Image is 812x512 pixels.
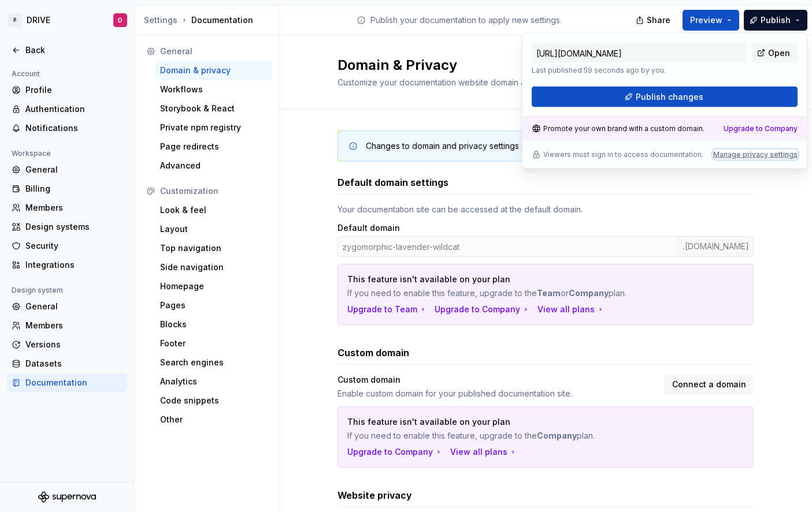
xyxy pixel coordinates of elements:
div: Blocks [160,319,267,330]
div: Enable custom domain for your published documentation site. [338,388,658,399]
button: View all plans [450,446,518,458]
button: View all plans [537,304,605,315]
a: Upgrade to Company [724,124,798,133]
a: Private npm registry [155,118,272,137]
a: General [7,297,127,316]
span: Publish changes [636,91,703,103]
span: Connect a domain [672,379,746,390]
a: Datasets [7,354,127,373]
strong: Company [569,288,609,298]
a: Supernova Logo [38,491,96,503]
button: Share [630,10,678,31]
a: Domain & privacy [155,61,272,80]
div: Security [25,240,123,252]
div: Billing [25,183,123,195]
div: P [8,13,22,27]
button: Upgrade to Team [347,304,428,315]
div: Top navigation [160,242,267,254]
div: General [25,164,123,175]
a: Storybook & React [155,99,272,118]
a: Advanced [155,156,272,175]
a: Footer [155,334,272,353]
div: Pages [160,300,267,311]
p: Viewers must sign in to access documentation. [543,150,703,159]
div: Your documentation site can be accessed at the default domain. [338,204,754,215]
div: Homepage [160,281,267,292]
h3: Custom domain [338,346,409,360]
button: Preview [683,10,739,31]
p: Publish your documentation to apply new settings. [370,14,562,26]
span: Customize your documentation website domain and privacy settings. [338,77,599,87]
div: Account [7,67,45,81]
span: Open [768,47,790,59]
p: If you need to enable this feature, upgrade to the or plan. [347,287,663,299]
div: Notifications [25,122,123,134]
div: Members [25,202,123,214]
button: Settings [144,14,177,26]
div: Profile [25,84,123,96]
button: Publish changes [532,87,798,107]
a: Documentation [7,373,127,392]
a: Notifications [7,119,127,137]
div: Code snippets [160,395,267,406]
a: Look & feel [155,201,272,219]
div: Upgrade to Company [435,304,531,315]
strong: Company [537,431,577,440]
h2: Domain & Privacy [338,56,740,74]
a: Members [7,316,127,335]
div: Documentation [25,377,123,388]
div: Side navigation [160,261,267,273]
a: Back [7,41,127,59]
span: Publish [761,14,791,26]
a: Versions [7,335,127,354]
div: General [25,301,123,312]
div: Customization [160,185,267,197]
a: Search engines [155,353,272,372]
div: Promote your own brand with a custom domain. [532,124,705,133]
div: Changes to domain and privacy settings don’t require publish — they will take effect immediately. [366,140,736,152]
a: Profile [7,81,127,99]
div: DRIVE [27,14,50,26]
div: Page redirects [160,141,267,152]
div: Datasets [25,358,123,369]
div: Layout [160,223,267,235]
a: Authentication [7,100,127,118]
div: Workflows [160,84,267,95]
div: Look & feel [160,204,267,216]
a: Workflows [155,80,272,99]
a: Page redirects [155,137,272,156]
div: Other [160,414,267,425]
div: Authentication [25,103,123,115]
div: Documentation [144,14,274,26]
h3: Website privacy [338,488,412,502]
div: Custom domain [338,374,658,386]
button: Manage privacy settings [713,150,798,159]
div: Upgrade to Company [347,446,443,458]
a: Design systems [7,218,127,236]
strong: Team [537,288,561,298]
a: Open [751,43,798,63]
a: Code snippets [155,391,272,410]
a: Other [155,410,272,429]
button: Connect a domain [665,374,754,395]
a: Billing [7,180,127,198]
div: Workspace [7,147,55,160]
a: Security [7,237,127,255]
h3: Default domain settings [338,175,448,189]
a: Integrations [7,256,127,274]
button: PDRIVED [2,8,132,33]
div: Back [25,44,123,56]
button: Publish [744,10,807,31]
label: Default domain [338,222,400,234]
a: Side navigation [155,258,272,276]
span: Share [647,14,670,26]
a: Analytics [155,372,272,391]
div: Versions [25,339,123,350]
p: This feature isn't available on your plan [347,274,663,285]
div: Search engines [160,357,267,368]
